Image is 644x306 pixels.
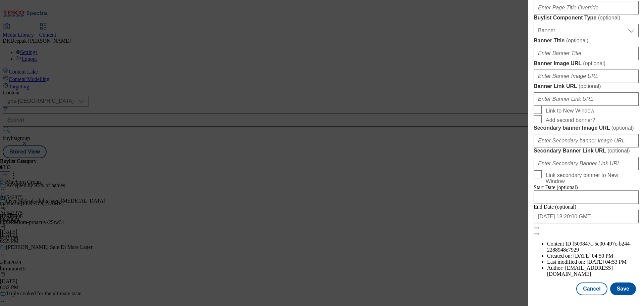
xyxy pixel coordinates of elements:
input: Enter Page Title Override [534,1,639,14]
button: Save [610,282,636,295]
button: Cancel [576,282,607,295]
span: Start Date (optional) [534,184,578,190]
span: End Date (optional) [534,204,576,210]
span: ( optional ) [583,60,605,66]
span: ( optional ) [607,148,630,154]
label: Secondary Banner Link URL [534,147,639,154]
span: Link secondary banner to New Window [546,172,636,184]
input: Enter Date [534,210,639,223]
label: Banner Image URL [534,60,639,67]
li: Created on: [547,253,639,259]
span: [EMAIL_ADDRESS][DOMAIN_NAME] [547,265,613,277]
label: Buylist Component Type [534,14,639,21]
label: Secondary banner Image URL [534,125,639,131]
input: Enter Secondary Banner Link URL [534,157,639,170]
li: Last modified on: [547,259,639,265]
span: f509847a-5e00-497c-b244-2288948e7929 [547,241,632,253]
span: Link to New Window [546,108,594,114]
span: ( optional ) [611,125,634,131]
span: ( optional ) [579,83,601,89]
input: Enter Secondary banner Image URL [534,134,639,147]
span: [DATE] 04:50 PM [573,253,613,259]
li: Content ID [547,241,639,253]
input: Enter Banner Image URL [534,70,639,83]
li: Author: [547,265,639,277]
input: Enter Date [534,190,639,204]
span: ( optional ) [598,15,621,20]
label: Banner Title [534,37,639,44]
label: Banner Link URL [534,83,639,90]
span: ( optional ) [566,38,589,43]
span: [DATE] 04:53 PM [587,259,627,265]
span: Add second banner? [546,117,595,123]
input: Enter Banner Link URL [534,92,639,106]
input: Enter Banner Title [534,47,639,60]
button: Close [534,227,539,229]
